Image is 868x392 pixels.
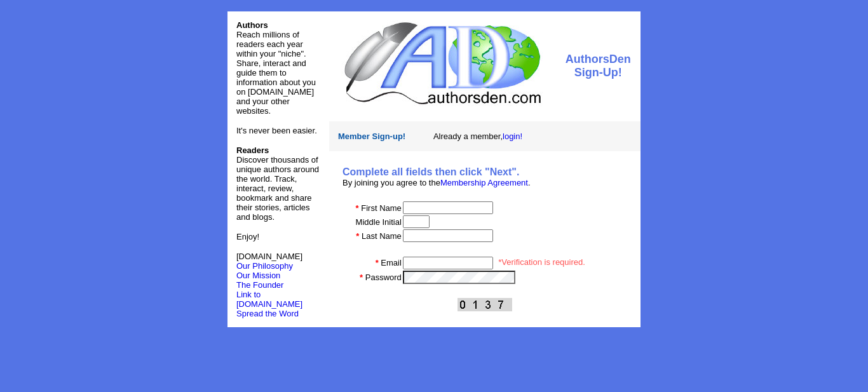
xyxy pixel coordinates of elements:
font: Middle Initial [356,217,402,227]
a: Membership Agreement [440,178,528,187]
font: *Verification is required. [498,257,585,267]
img: logo.jpg [341,20,543,106]
font: AuthorsDen Sign-Up! [566,53,631,79]
font: By joining you agree to the . [342,178,531,187]
a: Our Philosophy [236,261,293,271]
font: First Name [361,203,402,213]
font: Reach millions of readers each year within your "niche". Share, interact and guide them to inform... [236,30,316,116]
a: Spread the Word [236,308,299,318]
font: Enjoy! [236,232,259,241]
font: Password [365,273,402,282]
font: Already a member, [433,132,522,141]
font: Email [381,258,402,267]
b: Readers [236,145,269,155]
a: Link to [DOMAIN_NAME] [236,290,302,309]
a: Our Mission [236,271,280,280]
font: Discover thousands of unique authors around the world. Track, interact, review, bookmark and shar... [236,145,319,222]
font: Last Name [362,231,402,241]
a: login! [503,132,522,141]
font: Member Sign-up! [338,132,405,141]
font: Spread the Word [236,309,299,318]
font: [DOMAIN_NAME] [236,252,302,271]
img: This Is CAPTCHA Image [458,298,512,311]
a: The Founder [236,280,283,290]
font: Authors [236,20,268,30]
b: Complete all fields then click "Next". [342,166,519,177]
font: It's never been easier. [236,126,317,135]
